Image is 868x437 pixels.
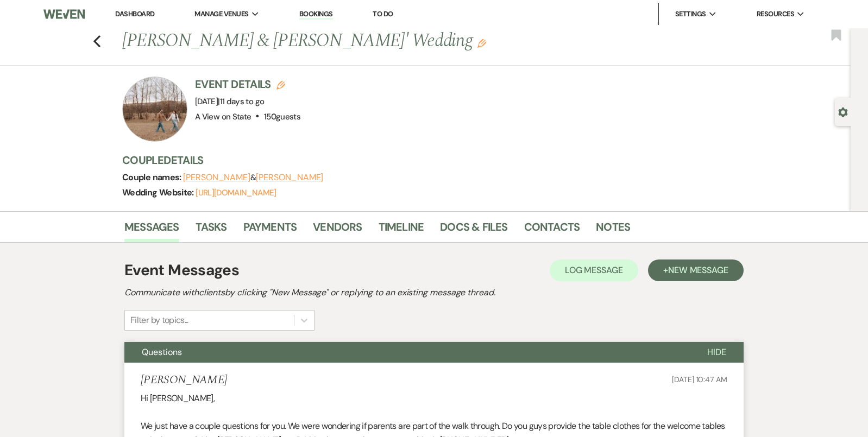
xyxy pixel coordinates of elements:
[122,172,183,183] span: Couple names:
[299,9,333,20] a: Bookings
[373,9,393,18] a: To Do
[243,218,297,242] a: Payments
[130,314,188,327] div: Filter by topics...
[757,9,794,20] span: Resources
[183,172,323,183] span: &
[668,264,728,276] span: New Message
[264,111,300,122] span: 150 guests
[524,218,580,242] a: Contacts
[194,9,248,20] span: Manage Venues
[707,346,726,358] span: Hide
[122,153,731,168] h3: Couple Details
[141,373,227,387] h5: [PERSON_NAME]
[675,9,706,20] span: Settings
[196,218,227,242] a: Tasks
[313,218,362,242] a: Vendors
[838,106,848,117] button: Open lead details
[124,259,239,282] h1: Event Messages
[379,218,424,242] a: Timeline
[195,77,300,92] h3: Event Details
[142,346,182,358] span: Questions
[672,375,727,384] span: [DATE] 10:47 AM
[550,259,638,281] button: Log Message
[124,218,179,242] a: Messages
[220,96,265,107] span: 11 days to go
[122,28,609,54] h1: [PERSON_NAME] & [PERSON_NAME]' Wedding
[256,173,323,182] button: [PERSON_NAME]
[115,9,154,18] a: Dashboard
[43,3,85,26] img: Weven Logo
[124,286,744,299] h2: Communicate with clients by clicking "New Message" or replying to an existing message thread.
[141,391,727,406] p: Hi [PERSON_NAME],
[440,218,507,242] a: Docs & Files
[218,96,264,107] span: |
[648,259,744,281] button: +New Message
[183,173,250,182] button: [PERSON_NAME]
[596,218,630,242] a: Notes
[477,38,486,48] button: Edit
[195,111,251,122] span: A View on State
[690,342,744,363] button: Hide
[195,96,264,107] span: [DATE]
[196,187,276,198] a: [URL][DOMAIN_NAME]
[122,187,196,198] span: Wedding Website:
[565,264,623,276] span: Log Message
[124,342,690,363] button: Questions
